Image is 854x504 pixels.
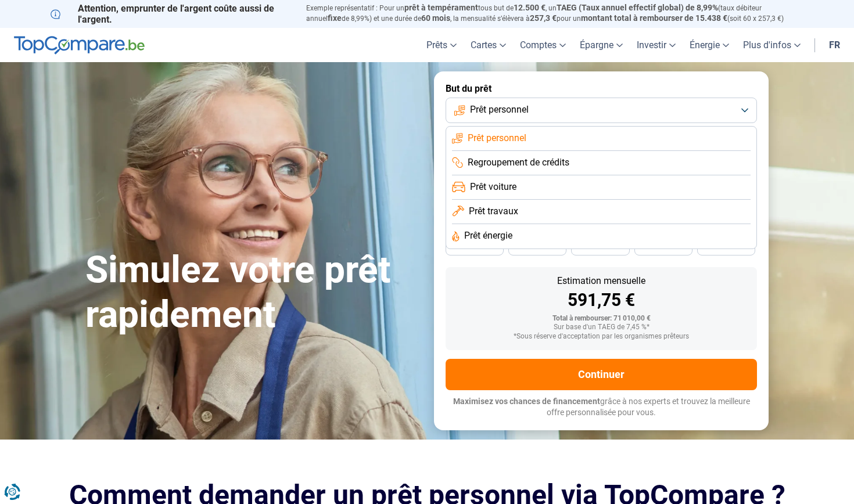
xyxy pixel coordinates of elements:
span: Prêt énergie [464,229,512,242]
span: 30 mois [651,243,676,250]
a: Comptes [513,28,573,62]
span: TAEG (Taux annuel effectif global) de 8,99% [557,3,718,12]
span: 60 mois [421,13,450,23]
div: Total à rembourser: 71 010,00 € [455,315,748,323]
p: grâce à nos experts et trouvez la meilleure offre personnalisée pour vous. [446,396,757,419]
p: Attention, emprunter de l'argent coûte aussi de l'argent. [51,3,292,25]
span: prêt à tempérament [404,3,478,12]
div: Estimation mensuelle [455,276,748,286]
span: Prêt personnel [470,103,529,116]
div: Sur base d'un TAEG de 7,45 %* [455,323,748,332]
span: Maximisez vos chances de financement [453,397,600,406]
a: Épargne [573,28,630,62]
button: Continuer [446,359,757,390]
span: 12.500 € [514,3,546,12]
a: Prêts [419,28,464,62]
div: 591,75 € [455,291,748,309]
span: 48 mois [462,243,487,250]
span: fixe [328,13,342,23]
span: Prêt travaux [469,205,518,218]
span: 42 mois [525,243,550,250]
span: montant total à rembourser de 15.438 € [581,13,727,23]
span: Regroupement de crédits [468,156,569,169]
a: Plus d'infos [736,28,808,62]
a: Énergie [683,28,736,62]
a: fr [822,28,847,62]
a: Cartes [464,28,513,62]
label: But du prêt [446,83,757,94]
h1: Simulez votre prêt rapidement [85,248,420,337]
p: Exemple représentatif : Pour un tous but de , un (taux débiteur annuel de 8,99%) et une durée de ... [306,3,803,24]
a: Investir [630,28,683,62]
span: Prêt voiture [470,181,516,193]
div: *Sous réserve d'acceptation par les organismes prêteurs [455,333,748,341]
img: TopCompare [14,36,145,55]
span: 257,3 € [530,13,557,23]
span: Prêt personnel [468,132,526,145]
span: 24 mois [713,243,739,250]
span: 36 mois [587,243,613,250]
button: Prêt personnel [446,98,757,123]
